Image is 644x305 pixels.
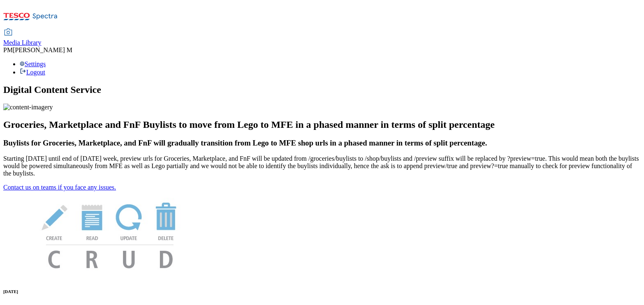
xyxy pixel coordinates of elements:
h2: Groceries, Marketplace and FnF Buylists to move from Lego to MFE in a phased manner in terms of s... [3,119,641,130]
h1: Digital Content Service [3,84,641,95]
p: Starting [DATE] until end of [DATE] week, preview urls for Groceries, Marketplace, and FnF will b... [3,155,641,177]
span: Media Library [3,39,41,46]
a: Logout [20,69,45,76]
img: News Image [3,191,216,277]
img: content-imagery [3,104,53,111]
h3: Buylists for Groceries, Marketplace, and FnF will gradually transition from Lego to MFE shop urls... [3,139,641,148]
a: Media Library [3,29,41,46]
span: PM [3,46,13,53]
span: [PERSON_NAME] M [13,46,72,53]
a: Settings [20,60,46,67]
h6: [DATE] [3,289,641,294]
a: Contact us on teams if you face any issues. [3,184,116,191]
